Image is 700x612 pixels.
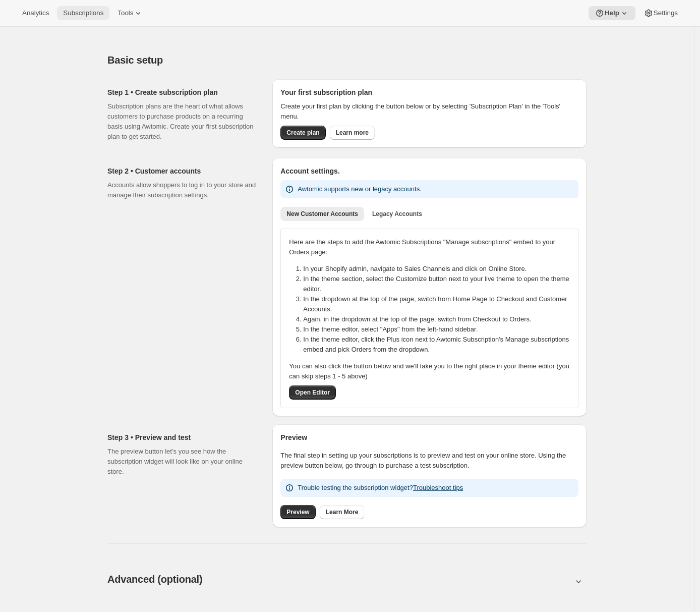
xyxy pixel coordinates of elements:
[289,361,570,381] p: You can also click the button below and we'll take you to the right place in your theme editor (y...
[111,6,149,20] button: Tools
[303,324,576,335] li: In the theme editor, select "Apps" from the left-hand sidebar.
[118,9,133,17] span: Tools
[286,129,319,137] span: Create plan
[280,126,325,140] button: Create plan
[289,385,336,400] button: Open Editor
[637,6,684,20] button: Settings
[289,237,570,257] p: Here are the steps to add the Awtomic Subscriptions "Manage subscriptions" embed to your Orders p...
[336,129,369,137] span: Learn more
[107,447,256,477] p: The preview button let’s you see how the subscription widget will look like on your online store.
[280,451,578,471] p: The final step in setting up your subscriptions is to preview and test on your online store. Usin...
[280,432,578,442] h2: Preview
[280,166,578,176] h2: Account settings.
[326,508,359,516] span: Learn More
[589,6,635,20] button: Help
[107,432,256,442] h2: Step 3 • Preview and test
[22,9,49,17] span: Analytics
[303,335,576,355] li: In the theme editor, click the Plus icon next to Awtomic Subscription's Manage subscriptions embe...
[303,314,576,324] li: Again, in the dropdown at the top of the page, switch from Checkout to Orders.
[107,166,256,176] h2: Step 2 • Customer accounts
[107,54,163,66] span: Basic setup
[107,574,202,585] span: Advanced (optional)
[295,388,330,397] span: Open Editor
[372,210,422,218] span: Legacy Accounts
[280,207,364,221] button: New Customer Accounts
[286,210,358,218] span: New Customer Accounts
[298,184,421,194] p: Awtomic supports new or legacy accounts.
[298,483,463,493] p: Trouble testing the subscription widget?
[413,484,463,491] a: Troubleshoot tips
[107,101,256,142] p: Subscription plans are the heart of what allows customers to purchase products on a recurring bas...
[303,274,576,294] li: In the theme section, select the Customize button next to your live theme to open the theme editor.
[107,87,256,97] h2: Step 1 • Create subscription plan
[286,508,309,516] span: Preview
[57,6,109,20] button: Subscriptions
[320,505,365,519] a: Learn More
[280,87,578,97] h2: Your first subscription plan
[280,101,578,122] p: Create your first plan by clicking the button below or by selecting 'Subscription Plan' in the 'T...
[16,6,55,20] button: Analytics
[366,207,428,221] button: Legacy Accounts
[107,180,256,200] p: Accounts allow shoppers to log in to your store and manage their subscription settings.
[303,264,576,274] li: In your Shopify admin, navigate to Sales Channels and click on Online Store.
[303,294,576,314] li: In the dropdown at the top of the page, switch from Home Page to Checkout and Customer Accounts.
[63,9,103,17] span: Subscriptions
[654,9,678,17] span: Settings
[330,126,375,140] a: Learn more
[280,505,315,519] a: Preview
[605,9,619,17] span: Help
